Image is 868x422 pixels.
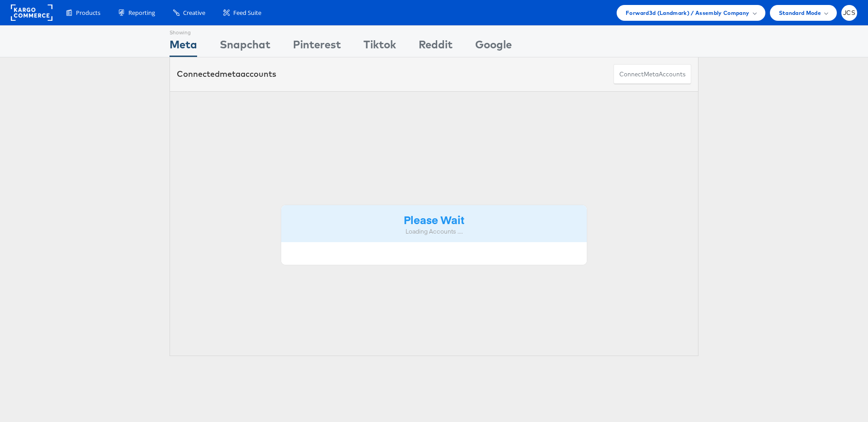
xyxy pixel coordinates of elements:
div: Pinterest [293,37,341,57]
span: Forward3d (Landmark) / Assembly Company [626,8,749,18]
span: Standard Mode [779,8,821,18]
span: meta [644,70,659,79]
button: ConnectmetaAccounts [613,64,691,84]
span: Feed Suite [233,9,261,17]
div: Snapchat [220,37,270,57]
div: Google [475,37,512,57]
div: Meta [170,37,197,57]
div: Tiktok [363,37,396,57]
span: Products [76,9,100,17]
span: Creative [183,9,205,17]
span: meta [220,69,241,79]
div: Showing [170,26,197,37]
div: Loading Accounts .... [288,227,580,236]
div: Connected accounts [177,68,276,80]
span: Reporting [128,9,155,17]
strong: Please Wait [404,212,464,227]
span: JCS [843,10,855,16]
div: Reddit [419,37,453,57]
